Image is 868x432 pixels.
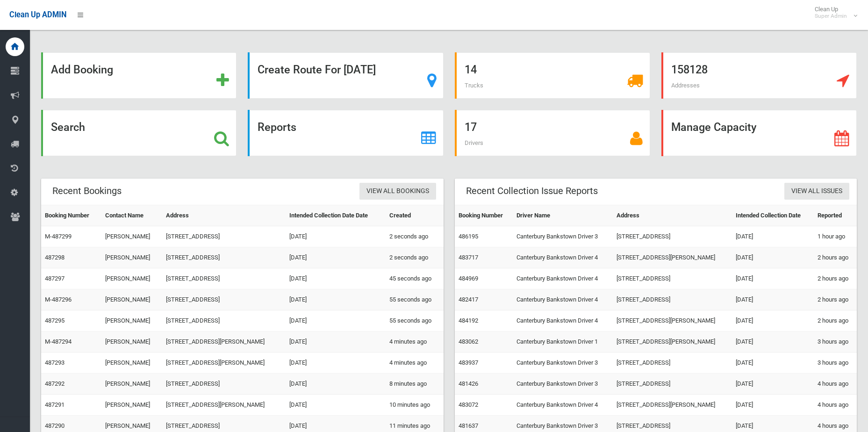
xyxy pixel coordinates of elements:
td: [PERSON_NAME] [101,395,162,416]
td: [DATE] [732,353,813,374]
a: 486195 [459,233,478,240]
td: [DATE] [286,395,386,416]
a: 481426 [459,380,478,387]
th: Intended Collection Date [732,205,813,226]
td: [DATE] [286,226,386,247]
td: Canterbury Bankstown Driver 4 [513,395,613,416]
td: [DATE] [732,310,813,331]
td: [STREET_ADDRESS] [613,374,732,395]
strong: Create Route For [DATE] [258,63,376,76]
th: Address [613,205,732,226]
td: Canterbury Bankstown Driver 4 [513,289,613,310]
td: 2 seconds ago [386,226,443,247]
th: Booking Number [41,205,101,226]
span: Clean Up [810,6,856,20]
td: [STREET_ADDRESS] [162,268,286,289]
a: 14 Trucks [455,52,650,99]
td: 8 minutes ago [386,374,443,395]
a: 158128 Addresses [661,52,857,99]
td: [PERSON_NAME] [101,374,162,395]
td: 2 hours ago [814,268,857,289]
td: Canterbury Bankstown Driver 3 [513,374,613,395]
td: [STREET_ADDRESS] [162,247,286,268]
strong: 158128 [671,63,708,76]
td: [DATE] [732,247,813,268]
td: [DATE] [286,310,386,331]
td: [STREET_ADDRESS][PERSON_NAME] [613,247,732,268]
td: [PERSON_NAME] [101,310,162,331]
a: 487295 [45,317,65,324]
td: Canterbury Bankstown Driver 4 [513,247,613,268]
a: M-487296 [45,296,72,303]
td: [STREET_ADDRESS] [162,226,286,247]
td: [PERSON_NAME] [101,353,162,374]
td: 2 seconds ago [386,247,443,268]
strong: 14 [465,63,477,76]
td: [PERSON_NAME] [101,247,162,268]
a: 487292 [45,380,65,387]
td: [STREET_ADDRESS] [162,374,286,395]
a: View All Bookings [359,183,436,200]
span: Trucks [465,82,483,89]
td: [DATE] [732,226,813,247]
a: 17 Drivers [455,110,650,156]
a: Add Booking [41,52,237,99]
a: 483717 [459,254,478,261]
a: 483937 [459,359,478,366]
td: [DATE] [732,289,813,310]
td: [PERSON_NAME] [101,268,162,289]
td: [STREET_ADDRESS] [613,268,732,289]
span: Drivers [465,139,483,146]
a: 487290 [45,422,65,429]
a: 484969 [459,275,478,282]
th: Booking Number [455,205,513,226]
td: [STREET_ADDRESS] [613,353,732,374]
strong: Reports [258,121,296,134]
td: 2 hours ago [814,289,857,310]
a: 483072 [459,401,478,408]
a: 487293 [45,359,65,366]
td: 2 hours ago [814,310,857,331]
th: Driver Name [513,205,613,226]
header: Recent Bookings [41,182,133,200]
td: [STREET_ADDRESS][PERSON_NAME] [613,310,732,331]
td: 3 hours ago [814,331,857,353]
td: 10 minutes ago [386,395,443,416]
a: Search [41,110,237,156]
td: [STREET_ADDRESS][PERSON_NAME] [162,353,286,374]
a: 484192 [459,317,478,324]
td: [DATE] [732,395,813,416]
td: 4 minutes ago [386,331,443,353]
strong: Add Booking [51,63,113,76]
a: Reports [248,110,443,156]
a: 487297 [45,275,65,282]
td: [DATE] [286,374,386,395]
a: Create Route For [DATE] [248,52,443,99]
small: Super Admin [815,13,847,20]
a: 481637 [459,422,478,429]
td: [PERSON_NAME] [101,289,162,310]
td: Canterbury Bankstown Driver 4 [513,268,613,289]
td: [STREET_ADDRESS] [162,310,286,331]
td: [STREET_ADDRESS] [613,226,732,247]
th: Contact Name [101,205,162,226]
td: [PERSON_NAME] [101,226,162,247]
td: 1 hour ago [814,226,857,247]
td: [DATE] [286,289,386,310]
a: M-487294 [45,338,72,345]
a: 487298 [45,254,65,261]
a: M-487299 [45,233,72,240]
td: 4 minutes ago [386,353,443,374]
th: Intended Collection Date Date [286,205,386,226]
td: [DATE] [286,331,386,353]
td: [DATE] [286,353,386,374]
td: [DATE] [286,247,386,268]
strong: 17 [465,121,477,134]
td: [STREET_ADDRESS][PERSON_NAME] [613,331,732,353]
td: [DATE] [732,374,813,395]
td: 3 hours ago [814,353,857,374]
strong: Search [51,121,85,134]
td: [PERSON_NAME] [101,331,162,353]
a: Manage Capacity [661,110,857,156]
td: 2 hours ago [814,247,857,268]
